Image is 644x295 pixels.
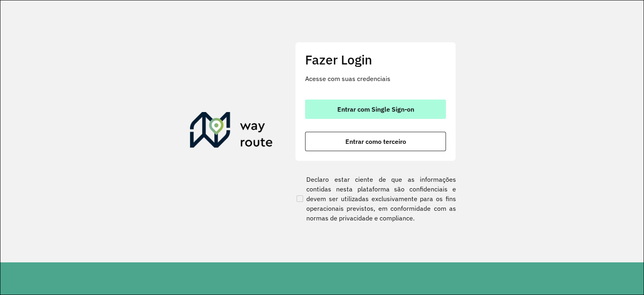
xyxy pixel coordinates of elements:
p: Acesse com suas credenciais [305,74,446,83]
label: Declaro estar ciente de que as informações contidas nesta plataforma são confidenciais e devem se... [295,175,456,223]
span: Entrar com Single Sign-on [337,106,414,112]
img: Roteirizador AmbevTech [190,112,273,151]
span: Entrar como terceiro [345,138,406,145]
button: button [305,132,446,151]
button: button [305,100,446,119]
h2: Fazer Login [305,52,446,67]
